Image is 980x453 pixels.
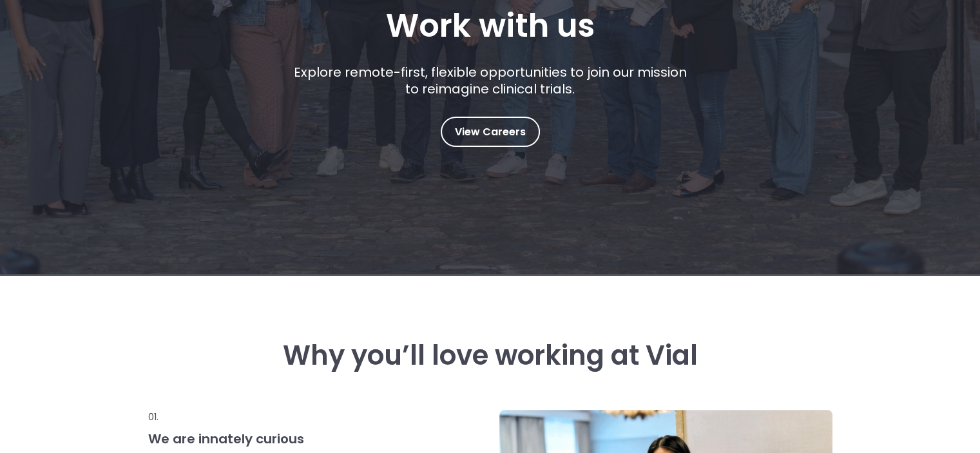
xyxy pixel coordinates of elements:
[289,64,691,97] p: Explore remote-first, flexible opportunities to join our mission to reimagine clinical trials.
[455,124,526,140] span: View Careers
[148,410,446,424] p: 01.
[148,340,832,371] h3: Why you’ll love working at Vial
[148,430,446,447] h3: We are innately curious
[386,7,595,44] h1: Work with us
[441,117,540,147] a: View Careers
